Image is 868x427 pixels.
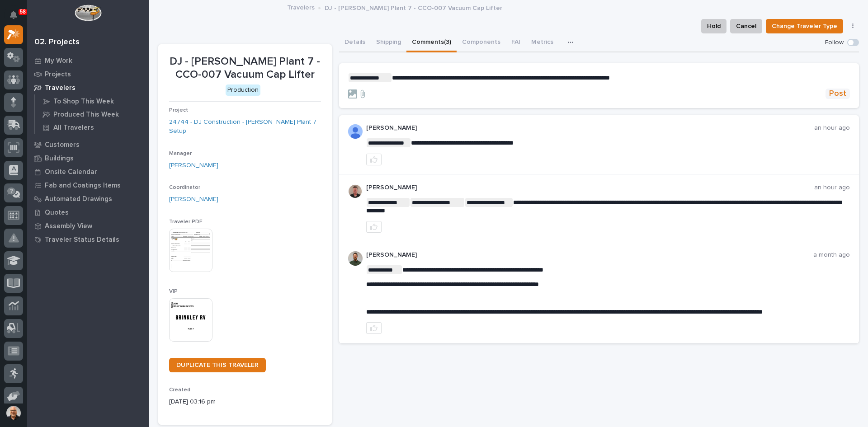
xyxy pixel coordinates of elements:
span: Post [829,89,846,99]
p: Automated Drawings [45,195,112,203]
a: Automated Drawings [27,192,149,206]
a: All Travelers [35,121,149,134]
p: [DATE] 03:16 pm [169,397,321,407]
span: DUPLICATE THIS TRAVELER [176,362,259,368]
div: Production [226,84,260,96]
p: an hour ago [814,184,850,192]
span: Manager [169,151,192,156]
span: Project [169,108,188,113]
a: Projects [27,67,149,81]
img: ACg8ocJ82m_yTv-Z4hb_fCauuLRC_sS2187g2m0EbYV5PNiMLtn0JYTq=s96-c [348,184,363,198]
p: Quotes [45,209,69,217]
button: Details [339,33,371,52]
span: Traveler PDF [169,219,203,225]
a: Assembly View [27,219,149,233]
p: [PERSON_NAME] [366,124,815,132]
p: Follow [825,39,844,47]
button: Change Traveler Type [766,19,843,33]
a: Travelers [287,2,315,12]
img: AFdZucrzKcpQKH9jC-cfEsAZSAlTzo7yxz5Vk-WBr5XOv8fk2o2SBDui5wJFEtGkd79H79_oczbMRVxsFnQCrP5Je6bcu5vP_... [348,124,363,139]
p: Buildings [45,155,74,163]
a: Fab and Coatings Items [27,178,149,192]
p: Projects [45,70,71,79]
p: My Work [45,57,72,65]
button: Notifications [4,5,23,24]
span: Created [169,387,190,393]
p: Fab and Coatings Items [45,182,121,190]
p: DJ - [PERSON_NAME] Plant 7 - CCO-007 Vacuum Cap Lifter [169,55,321,81]
a: Onsite Calendar [27,165,149,178]
p: Produced This Week [53,111,119,119]
p: All Travelers [53,124,94,132]
button: like this post [366,221,382,233]
a: Quotes [27,206,149,219]
p: DJ - [PERSON_NAME] Plant 7 - CCO-007 Vacuum Cap Lifter [325,2,502,12]
a: Buildings [27,151,149,165]
p: 58 [20,9,26,15]
button: Cancel [730,19,762,33]
a: DUPLICATE THIS TRAVELER [169,358,266,372]
a: Produced This Week [35,108,149,121]
button: like this post [366,154,382,165]
a: To Shop This Week [35,95,149,108]
p: a month ago [813,251,850,259]
button: Components [457,33,506,52]
button: FAI [506,33,526,52]
a: [PERSON_NAME] [169,195,218,204]
button: users-avatar [4,404,23,422]
button: like this post [366,322,382,334]
a: 24744 - DJ Construction - [PERSON_NAME] Plant 7 Setup [169,117,321,136]
span: Hold [707,21,721,32]
p: Customers [45,141,80,149]
span: VIP [169,289,178,294]
button: Post [826,89,850,99]
button: Shipping [371,33,406,52]
a: Traveler Status Details [27,233,149,246]
p: Traveler Status Details [45,236,119,244]
div: Notifications58 [11,11,23,25]
img: AATXAJw4slNr5ea0WduZQVIpKGhdapBAGQ9xVsOeEvl5=s96-c [348,251,363,266]
p: Assembly View [45,222,92,230]
a: Customers [27,138,149,151]
p: Travelers [45,84,75,92]
button: Comments (3) [406,33,457,52]
p: Onsite Calendar [45,168,97,176]
span: Change Traveler Type [772,21,837,32]
span: Cancel [736,21,756,32]
a: [PERSON_NAME] [169,161,218,170]
p: [PERSON_NAME] [366,184,815,192]
span: Coordinator [169,185,200,190]
div: 02. Projects [34,38,80,47]
img: Workspace Logo [75,5,101,21]
p: [PERSON_NAME] [366,251,814,259]
button: Metrics [526,33,559,52]
a: Travelers [27,81,149,94]
button: Hold [701,19,726,33]
p: an hour ago [814,124,850,132]
p: To Shop This Week [53,98,114,106]
a: My Work [27,54,149,67]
